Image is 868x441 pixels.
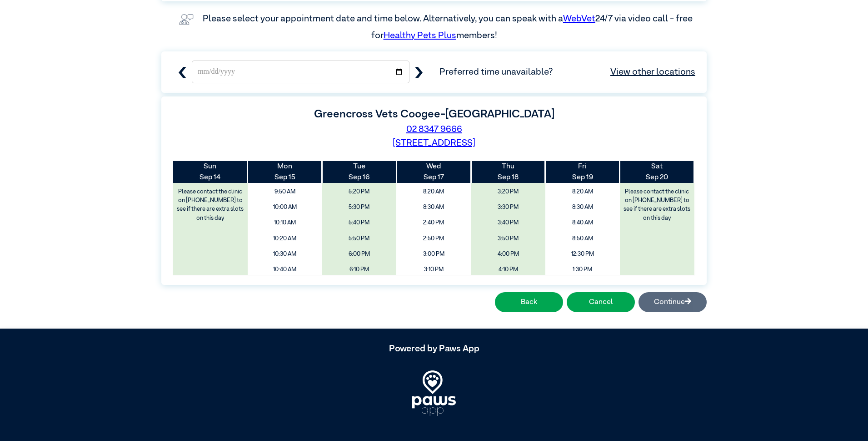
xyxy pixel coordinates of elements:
[399,185,468,198] span: 8:20 AM
[322,161,397,183] th: Sep 16
[567,292,635,312] button: Cancel
[474,232,542,245] span: 3:50 PM
[325,263,394,276] span: 6:10 PM
[161,343,707,354] h5: Powered by Paws App
[474,216,542,229] span: 3:40 PM
[384,31,456,40] a: Healthy Pets Plus
[173,161,248,183] th: Sep 14
[399,232,468,245] span: 2:50 PM
[325,185,394,198] span: 5:20 PM
[203,14,694,40] label: Please select your appointment date and time below. Alternatively, you can speak with a 24/7 via ...
[393,138,475,147] a: [STREET_ADDRESS]
[474,263,542,276] span: 4:10 PM
[439,65,695,79] span: Preferred time unavailable?
[549,216,617,229] span: 8:40 AM
[314,109,554,120] label: Greencross Vets Coogee-[GEOGRAPHIC_DATA]
[474,185,542,198] span: 3:20 PM
[412,370,456,416] img: PawsApp
[174,185,247,225] label: Please contact the clinic on [PHONE_NUMBER] to see if there are extra slots on this day
[471,161,545,183] th: Sep 18
[325,232,394,245] span: 5:50 PM
[251,263,319,276] span: 10:40 AM
[248,161,322,183] th: Sep 15
[549,201,617,214] span: 8:30 AM
[175,10,197,29] img: vet
[563,14,595,23] a: WebVet
[251,232,319,245] span: 10:20 AM
[549,248,617,261] span: 12:30 PM
[495,292,563,312] button: Back
[251,248,319,261] span: 10:30 AM
[620,161,694,183] th: Sep 20
[399,263,468,276] span: 3:10 PM
[399,201,468,214] span: 8:30 AM
[474,201,542,214] span: 3:30 PM
[396,161,471,183] th: Sep 17
[549,232,617,245] span: 8:50 AM
[549,263,617,276] span: 1:30 PM
[610,65,695,79] a: View other locations
[251,185,319,198] span: 9:50 AM
[325,216,394,229] span: 5:40 PM
[251,216,319,229] span: 10:10 AM
[474,248,542,261] span: 4:00 PM
[251,201,319,214] span: 10:00 AM
[399,248,468,261] span: 3:00 PM
[399,216,468,229] span: 2:40 PM
[545,161,620,183] th: Sep 19
[406,125,462,134] a: 02 8347 9666
[549,185,617,198] span: 8:20 AM
[325,248,394,261] span: 6:00 PM
[325,201,394,214] span: 5:30 PM
[621,185,693,225] label: Please contact the clinic on [PHONE_NUMBER] to see if there are extra slots on this day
